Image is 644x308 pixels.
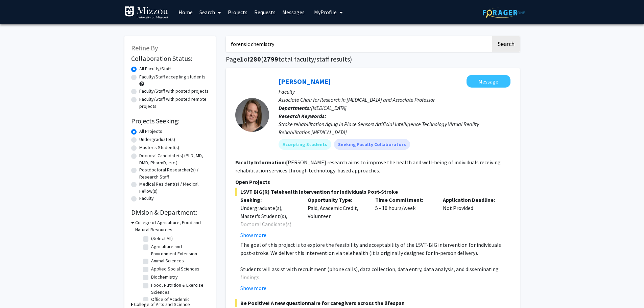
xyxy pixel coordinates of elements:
[483,7,525,18] img: ForagerOne Logo
[139,166,209,181] label: Postdoctoral Researcher(s) / Research Staff
[139,96,209,110] label: Faculty/Staff with posted remote projects
[139,195,154,202] label: Faculty
[235,188,510,196] span: LSVT BIG(R) Telehealth Intervention for Individuals Post-Stroke
[224,0,251,24] a: Projects
[5,278,29,303] iframe: Chat
[240,231,266,239] button: Show more
[334,139,410,150] mat-chip: Seeking Faculty Collaborators
[263,55,278,63] span: 2799
[279,113,326,119] b: Research Keywords:
[139,65,171,72] label: All Faculty/Staff
[139,73,206,80] label: Faculty/Staff accepting students
[139,128,162,135] label: All Projects
[240,241,510,257] p: The goal of this project is to explore the feasibility and acceptability of the LSVT-BIG interven...
[250,55,261,63] span: 280
[308,196,365,204] p: Opportunity Type:
[131,117,209,125] h2: Projects Seeking:
[196,0,224,24] a: Search
[467,75,510,88] button: Message Rachel Wolpert
[370,196,438,239] div: 5 - 10 hours/week
[151,282,207,296] label: Food, Nutrition & Exercise Sciences
[134,301,190,308] h3: College of Arts and Science
[240,196,298,204] p: Seeking:
[279,77,331,86] a: [PERSON_NAME]
[226,36,491,52] input: Search Keywords
[311,104,347,111] span: [MEDICAL_DATA]
[303,196,370,239] div: Paid, Academic Credit, Volunteer
[124,6,168,20] img: University of Missouri Logo
[279,88,510,96] p: Faculty
[139,88,209,95] label: Faculty/Staff with posted projects
[235,159,286,166] b: Faculty Information:
[438,196,505,239] div: Not Provided
[240,265,510,281] p: Students will assist with recruitment (phone calls), data collection, data entry, data analysis, ...
[151,257,184,264] label: Animal Sciences
[139,152,209,166] label: Doctoral Candidate(s) (PhD, MD, DMD, PharmD, etc.)
[139,136,175,143] label: Undergraduate(s)
[131,208,209,216] h2: Division & Department:
[235,178,510,186] p: Open Projects
[240,55,244,63] span: 1
[131,54,209,63] h2: Collaboration Status:
[375,196,433,204] p: Time Commitment:
[151,265,199,273] label: Applied Social Sciences
[151,243,207,257] label: Agriculture and Environment Extension
[226,55,520,63] h1: Page of ( total faculty/staff results)
[235,299,510,307] span: Be Positive! A new questionnaire for caregivers across the lifespan
[240,204,298,269] div: Undergraduate(s), Master's Student(s), Doctoral Candidate(s) (PhD, MD, DMD, PharmD, etc.), Postdo...
[279,104,311,111] b: Departments:
[279,0,308,24] a: Messages
[279,139,331,150] mat-chip: Accepting Students
[131,44,158,52] span: Refine By
[175,0,196,24] a: Home
[235,159,501,174] fg-read-more: [PERSON_NAME] research aims to improve the health and well-being of individuals receiving rehabil...
[139,181,209,195] label: Medical Resident(s) / Medical Fellow(s)
[251,0,279,24] a: Requests
[240,284,266,292] button: Show more
[279,120,510,136] div: Stroke rehabilitation Aging in Place Sensors Artificial Intelligence Technology Virtual Reality R...
[492,36,520,52] button: Search
[151,274,178,281] label: Biochemistry
[279,96,510,104] p: Associate Chair for Research in [MEDICAL_DATA] and Associate Professor
[151,235,173,242] label: (Select All)
[139,144,179,151] label: Master's Student(s)
[314,9,337,16] span: My Profile
[443,196,500,204] p: Application Deadline:
[135,219,209,233] h3: College of Agriculture, Food and Natural Resources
